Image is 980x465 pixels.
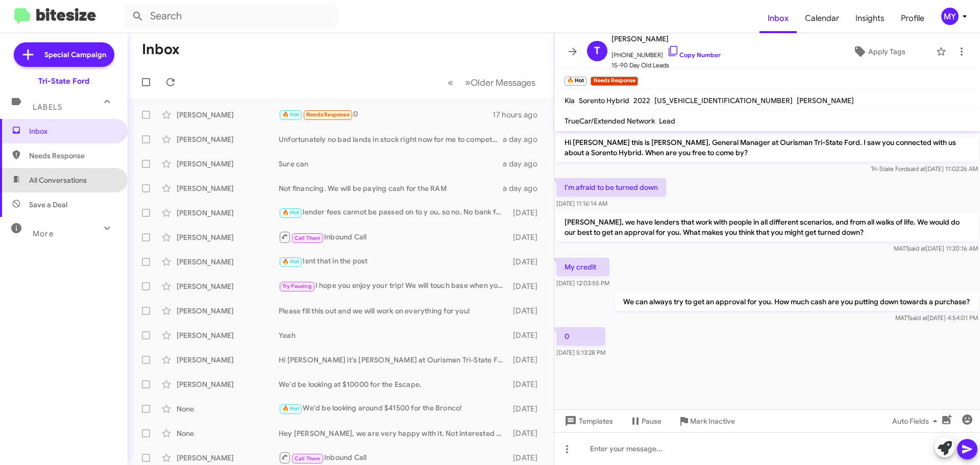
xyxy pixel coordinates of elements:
[279,256,508,267] div: Isnt that in the post
[892,412,941,430] span: Auto Fields
[44,50,106,60] span: Special Campaign
[642,412,661,430] span: Pause
[279,280,508,292] div: I hope you enjoy your trip! We will touch base when you are home and yuo can come take a look
[177,134,279,144] div: [PERSON_NAME]
[282,405,300,412] span: 🔥 Hot
[279,183,503,193] div: Not financing. We will be paying cash for the RAM
[177,404,279,414] div: None
[508,330,546,340] div: [DATE]
[910,314,927,322] span: said at
[797,4,847,33] a: Calendar
[508,355,546,365] div: [DATE]
[556,133,978,162] p: Hi [PERSON_NAME] this is [PERSON_NAME], General Manager at Ourisman Tri-State Ford. I saw you con...
[508,281,546,291] div: [DATE]
[465,76,471,89] span: »
[279,428,508,438] div: Hey [PERSON_NAME], we are very happy with it. Not interested in selling it at this time. Thanks
[565,116,655,126] span: TrueCar/Extended Network
[503,159,546,169] div: a day ago
[508,428,546,438] div: [DATE]
[503,183,546,193] div: a day ago
[29,175,87,185] span: All Conversations
[177,159,279,169] div: [PERSON_NAME]
[621,412,670,430] button: Pause
[941,8,959,25] div: MY
[279,134,503,144] div: Unfortunately no bad lands in stock right now for me to compete I appreciate the opportunity
[508,208,546,218] div: [DATE]
[295,455,321,462] span: Call Them
[279,159,503,169] div: Sure can
[177,110,279,120] div: [PERSON_NAME]
[611,60,721,70] span: 15-90 Day Old Leads
[508,257,546,267] div: [DATE]
[279,109,493,120] div: 0
[279,355,508,365] div: Hi [PERSON_NAME] it's [PERSON_NAME] at Ourisman Tri-State Ford. Act fast to take advantage of gre...
[177,208,279,218] div: [PERSON_NAME]
[442,72,459,93] button: Previous
[884,412,949,430] button: Auto Fields
[594,43,600,59] span: T
[177,232,279,242] div: [PERSON_NAME]
[759,4,797,33] a: Inbox
[579,96,629,105] span: Sorento Hybrid
[471,77,535,88] span: Older Messages
[177,355,279,365] div: [PERSON_NAME]
[868,42,905,61] span: Apply Tags
[279,379,508,389] div: We'd be looking at $10000 for the Escape.
[282,209,300,216] span: 🔥 Hot
[282,111,300,118] span: 🔥 Hot
[306,111,350,118] span: Needs Response
[659,116,675,126] span: Lead
[893,4,933,33] a: Profile
[556,327,605,346] p: 0
[667,51,721,59] a: Copy Number
[279,231,508,243] div: Inbound Call
[177,306,279,316] div: [PERSON_NAME]
[615,292,978,311] p: We can always try to get an approval for you. How much cash are you putting down towards a purchase?
[556,258,609,276] p: My credit
[826,42,931,61] button: Apply Tags
[282,283,312,289] span: Try Pausing
[33,229,54,238] span: More
[448,76,453,89] span: «
[565,77,586,86] small: 🔥 Hot
[282,258,300,265] span: 🔥 Hot
[611,33,721,45] span: [PERSON_NAME]
[847,4,893,33] a: Insights
[508,379,546,389] div: [DATE]
[508,453,546,463] div: [DATE]
[295,235,321,241] span: Call Them
[591,77,638,86] small: Needs Response
[38,76,89,86] div: Tri-State Ford
[33,103,62,112] span: Labels
[459,72,542,93] button: Next
[633,96,650,105] span: 2022
[670,412,743,430] button: Mark Inactive
[933,8,969,25] button: MY
[556,213,978,241] p: [PERSON_NAME], we have lenders that work with people in all different scenarios, and from all wal...
[29,200,67,210] span: Save a Deal
[908,244,926,252] span: said at
[29,151,116,161] span: Needs Response
[503,134,546,144] div: a day ago
[554,412,621,430] button: Templates
[654,96,793,105] span: [US_VEHICLE_IDENTIFICATION_NUMBER]
[797,96,854,105] span: [PERSON_NAME]
[556,178,666,197] p: I'm afraid to be turned down
[177,428,279,438] div: None
[29,126,116,136] span: Inbox
[279,403,508,414] div: We'd be looking around $41500 for the Bronco!
[508,404,546,414] div: [DATE]
[565,96,575,105] span: Kia
[279,207,508,218] div: lender fees cannot be passed on to y ou, so no. No bank fees, just their interest rate
[124,4,338,29] input: Search
[177,379,279,389] div: [PERSON_NAME]
[894,244,978,252] span: MATT [DATE] 11:20:16 AM
[556,200,607,207] span: [DATE] 11:16:14 AM
[279,306,508,316] div: Please fill this out and we will work on everything for you!
[177,330,279,340] div: [PERSON_NAME]
[177,453,279,463] div: [PERSON_NAME]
